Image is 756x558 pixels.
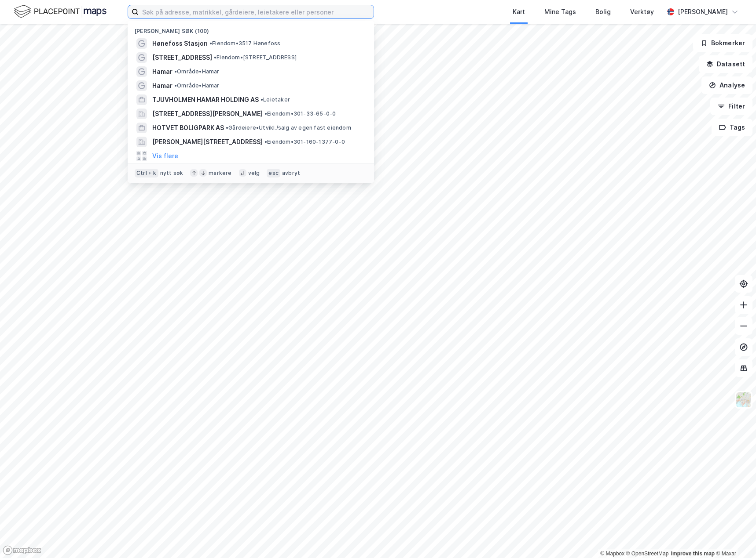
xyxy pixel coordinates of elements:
[735,391,752,408] img: Z
[209,170,231,177] div: markere
[174,82,220,89] span: Område • Hamar
[152,80,172,91] span: Hamar
[160,170,183,177] div: nytt søk
[226,124,228,131] span: •
[14,4,106,19] img: logo.f888ab2527a4732fd821a326f86c7f29.svg
[671,551,715,557] a: Improve this map
[544,7,576,17] div: Mine Tags
[600,551,624,557] a: Mapbox
[264,110,267,117] span: •
[267,169,280,178] div: esc
[139,5,374,18] input: Søk på adresse, matrikkel, gårdeiere, leietakere eller personer
[209,40,212,47] span: •
[152,94,259,105] span: TJUVHOLMEN HAMAR HOLDING AS
[513,7,525,17] div: Kart
[135,169,158,178] div: Ctrl + k
[699,55,752,73] button: Datasett
[261,96,263,103] span: •
[712,516,756,558] iframe: Chat Widget
[264,138,345,145] span: Eiendom • 301-160-1377-0-0
[248,170,260,177] div: velg
[282,170,300,177] div: avbryt
[264,110,336,117] span: Eiendom • 301-33-65-0-0
[152,38,208,49] span: Hønefoss Stasjon
[3,545,41,555] a: Mapbox homepage
[226,124,351,131] span: Gårdeiere • Utvikl./salg av egen fast eiendom
[128,21,374,36] div: [PERSON_NAME] søk (100)
[152,123,224,133] span: HOTVET BOLIGPARK AS
[626,551,669,557] a: OpenStreetMap
[152,109,263,119] span: [STREET_ADDRESS][PERSON_NAME]
[152,66,172,77] span: Hamar
[264,138,267,145] span: •
[209,40,280,47] span: Eiendom • 3517 Hønefoss
[630,7,654,17] div: Verktøy
[693,34,752,52] button: Bokmerker
[214,54,297,61] span: Eiendom • [STREET_ADDRESS]
[152,137,263,147] span: [PERSON_NAME][STREET_ADDRESS]
[214,54,217,61] span: •
[152,52,212,63] span: [STREET_ADDRESS]
[261,96,290,103] span: Leietaker
[174,68,220,75] span: Område • Hamar
[174,68,177,75] span: •
[152,151,178,161] button: Vis flere
[174,82,177,89] span: •
[701,76,752,94] button: Analyse
[678,7,728,17] div: [PERSON_NAME]
[710,98,752,115] button: Filter
[712,516,756,558] div: Kontrollprogram for chat
[712,119,752,136] button: Tags
[595,7,611,17] div: Bolig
